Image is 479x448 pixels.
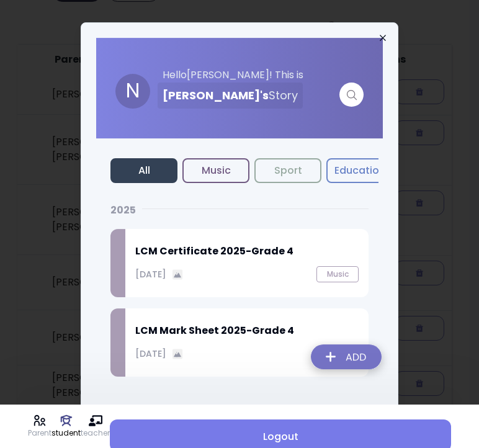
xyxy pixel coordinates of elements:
div: N [115,74,150,109]
p: [DATE] [135,268,166,281]
p: 2025 [110,203,136,218]
img: image [172,269,183,280]
button: Sport [254,158,321,183]
button: All [110,158,177,183]
img: addRecordLogo [301,337,392,381]
span: Story [269,87,298,103]
h3: [PERSON_NAME] 's [163,83,298,109]
a: LCM Certificate 2025-Grade 4[DATE]imageMusic [110,229,369,297]
button: Music [182,158,249,183]
h2: LCM Certificate 2025-Grade 4 [135,244,359,259]
img: image [172,349,183,359]
a: LCM Mark Sheet 2025-Grade 4[DATE]imageMusic [110,308,369,377]
button: Education [326,158,393,183]
p: [DATE] [135,347,166,361]
p: Hello [PERSON_NAME] ! This is [158,68,364,83]
button: Music [316,266,359,282]
h2: LCM Mark Sheet 2025-Grade 4 [135,323,359,338]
